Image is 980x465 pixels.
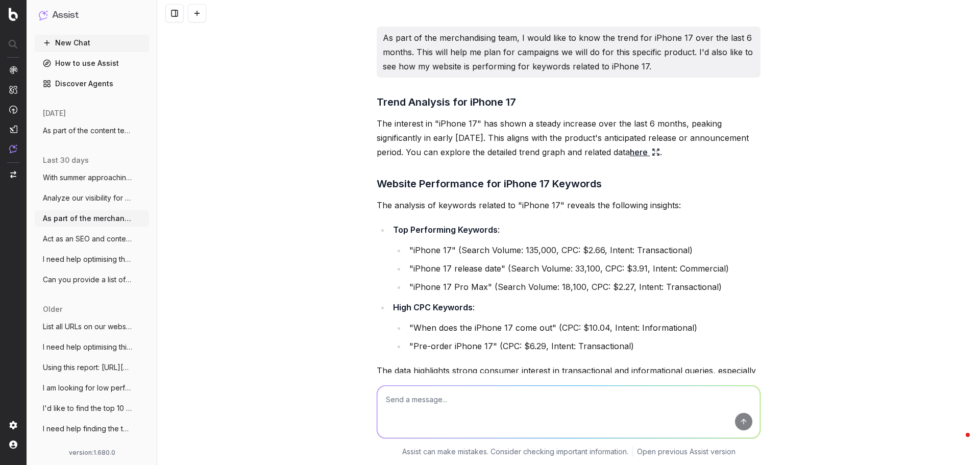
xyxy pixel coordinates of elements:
button: I am looking for low performing PDPs on [35,380,149,396]
div: version: 1.680.0 [39,449,145,457]
strong: Top Performing Keywords [393,225,498,235]
span: As part of the content team, I am in cha [43,126,133,136]
img: Activation [9,105,17,114]
button: I need help improving this page https:// [35,441,149,457]
span: I need help improving this page https:// [43,444,133,454]
span: older [43,304,62,314]
a: here [630,145,660,159]
a: Open previous Assist version [637,447,736,457]
button: I'd like to find the top 10 PDPs we have [35,400,149,417]
span: last 30 days [43,155,89,165]
button: Assist [39,8,145,22]
a: How to use Assist [35,55,149,71]
a: Discover Agents [35,76,149,92]
li: "When does the iPhone 17 come out" (CPC: $10.04, Intent: Informational) [406,321,761,335]
span: Act as an SEO and content expert. This P [43,234,133,244]
span: With summer approaching, we have a stron [43,173,133,183]
span: Using this report: [URL][DOMAIN_NAME] [43,362,133,373]
img: Assist [39,10,48,20]
button: Act as an SEO and content expert. This P [35,231,149,247]
span: I need help optimising the content for t [43,254,133,264]
img: Studio [9,125,17,133]
h3: Trend Analysis for iPhone 17 [377,94,761,110]
img: Switch project [10,171,16,178]
p: The analysis of keywords related to "iPhone 17" reveals the following insights: [377,198,761,212]
h3: Website Performance for iPhone 17 Keywords [377,176,761,192]
li: "iPhone 17" (Search Volume: 135,000, CPC: $2.66, Intent: Transactional) [406,243,761,257]
span: I am looking for low performing PDPs on [43,383,133,393]
li: "Pre-order iPhone 17" (CPC: $6.29, Intent: Transactional) [406,339,761,353]
img: Setting [9,421,17,429]
span: List all URLs on our website that are re [43,322,133,332]
img: Assist [9,144,17,153]
button: With summer approaching, we have a stron [35,169,149,186]
span: Can you provide a list of the top 10 PDP [43,275,133,285]
li: : [390,223,761,294]
button: As part of the merchandising team, I wou [35,210,149,227]
p: As part of the merchandising team, I would like to know the trend for iPhone 17 over the last 6 m... [383,31,754,74]
button: As part of the content team, I am in cha [35,123,149,139]
button: Using this report: [URL][DOMAIN_NAME] [35,359,149,376]
span: I'd like to find the top 10 PDPs we have [43,403,133,413]
strong: High CPC Keywords [393,302,473,312]
button: I need help optimising this page: https: [35,339,149,355]
p: Assist can make mistakes. Consider checking important information. [402,447,628,457]
span: Analyze our visibility for "iPhone 17" i [43,193,133,203]
button: New Chat [35,35,149,51]
iframe: Intercom live chat [945,430,970,455]
li: : [390,300,761,353]
button: Can you provide a list of the top 10 PDP [35,272,149,288]
img: Analytics [9,66,17,74]
p: The interest in "iPhone 17" has shown a steady increase over the last 6 months, peaking significa... [377,116,761,159]
p: The data highlights strong consumer interest in transactional and informational queries, especial... [377,363,761,406]
span: I need help finding the top 10 PDPs on m [43,424,133,434]
img: Intelligence [9,85,17,94]
button: I need help finding the top 10 PDPs on m [35,421,149,437]
li: "iPhone 17 release date" (Search Volume: 33,100, CPC: $3.91, Intent: Commercial) [406,261,761,276]
li: "iPhone 17 Pro Max" (Search Volume: 18,100, CPC: $2.27, Intent: Transactional) [406,280,761,294]
span: I need help optimising this page: https: [43,342,133,352]
span: [DATE] [43,108,66,118]
h1: Assist [52,8,79,22]
span: As part of the merchandising team, I wou [43,213,133,224]
button: I need help optimising the content for t [35,251,149,267]
button: Analyze our visibility for "iPhone 17" i [35,190,149,206]
img: My account [9,440,17,449]
button: List all URLs on our website that are re [35,319,149,335]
